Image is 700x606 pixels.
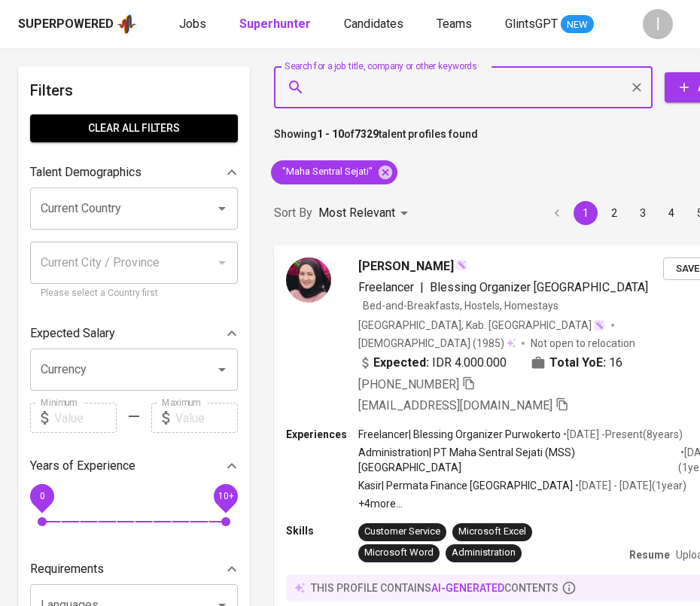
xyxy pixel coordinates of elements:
div: Administration [452,546,516,560]
button: Open [212,359,233,380]
b: 1 - 10 [317,128,344,140]
p: this profile contains contents [311,580,558,595]
a: Superhunter [239,15,314,34]
div: Microsoft Excel [458,525,526,539]
p: Skills [286,523,358,538]
p: Talent Demographics [30,163,142,181]
p: Please select a Country first [41,286,227,301]
img: magic_wand.svg [593,319,605,331]
button: Go to page 3 [631,201,655,225]
input: Value [54,403,117,433]
p: Sort By [274,204,312,222]
span: Blessing Organizer [GEOGRAPHIC_DATA] [430,280,648,294]
p: Freelancer | Blessing Organizer Purwokerto [358,427,561,442]
b: Total YoE: [549,354,606,372]
span: 10+ [218,491,233,501]
span: Candidates [344,17,403,31]
div: Customer Service [364,525,440,539]
p: Experiences [286,427,358,442]
div: [GEOGRAPHIC_DATA], Kab. [GEOGRAPHIC_DATA] [358,318,605,333]
span: Teams [437,17,472,31]
p: Kasir | Permata Finance [GEOGRAPHIC_DATA] [358,478,573,493]
p: Resume [629,547,670,562]
input: Value [175,403,238,433]
div: Expected Salary [30,318,238,349]
div: "Maha Sentral Sejati" [271,160,397,184]
b: 7329 [355,128,379,140]
button: Clear [626,77,647,98]
div: Talent Demographics [30,157,238,187]
div: Microsoft Word [364,546,434,560]
button: Go to page 4 [659,201,683,225]
span: "Maha Sentral Sejati" [271,165,382,179]
p: Showing of talent profiles found [274,126,478,154]
p: Not open to relocation [531,336,635,351]
a: Candidates [344,15,406,34]
p: • [DATE] - Present ( 8 years ) [561,427,683,442]
a: Superpoweredapp logo [18,13,137,35]
div: (1985) [358,336,516,351]
span: [PHONE_NUMBER] [358,377,459,391]
p: • [DATE] - [DATE] ( 1 year ) [573,478,686,493]
span: 0 [39,491,44,501]
span: GlintsGPT [505,17,558,31]
div: Years of Experience [30,451,238,481]
button: Go to page 2 [602,201,626,225]
span: | [420,279,424,297]
button: Clear All filters [30,114,238,142]
img: magic_wand.svg [455,259,467,271]
p: Administration | PT Maha Sentral Sejati (MSS) [GEOGRAPHIC_DATA] [358,445,678,475]
span: Clear All filters [42,119,226,138]
span: Jobs [179,17,206,31]
p: Requirements [30,560,104,578]
div: IDR 4.000.000 [358,354,507,372]
h6: Filters [30,78,238,102]
a: GlintsGPT NEW [505,15,594,34]
div: Superpowered [18,16,114,33]
div: I [643,9,673,39]
a: Teams [437,15,475,34]
span: [DEMOGRAPHIC_DATA] [358,336,473,351]
b: Superhunter [239,17,311,31]
button: Open [212,198,233,219]
span: [PERSON_NAME] [358,257,454,276]
p: Expected Salary [30,324,115,343]
div: Most Relevant [318,199,413,227]
div: Requirements [30,554,238,584]
img: app logo [117,13,137,35]
span: AI-generated [431,582,504,594]
span: NEW [561,17,594,32]
p: Years of Experience [30,457,135,475]
span: Bed-and-Breakfasts, Hostels, Homestays [363,300,558,312]
span: Freelancer [358,280,414,294]
p: Most Relevant [318,204,395,222]
b: Expected: [373,354,429,372]
a: Jobs [179,15,209,34]
span: [EMAIL_ADDRESS][DOMAIN_NAME] [358,398,552,413]
span: 16 [609,354,622,372]
button: page 1 [574,201,598,225]
img: 1c0e7694-35d4-4d49-8c47-5872dac835e1.jpg [286,257,331,303]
